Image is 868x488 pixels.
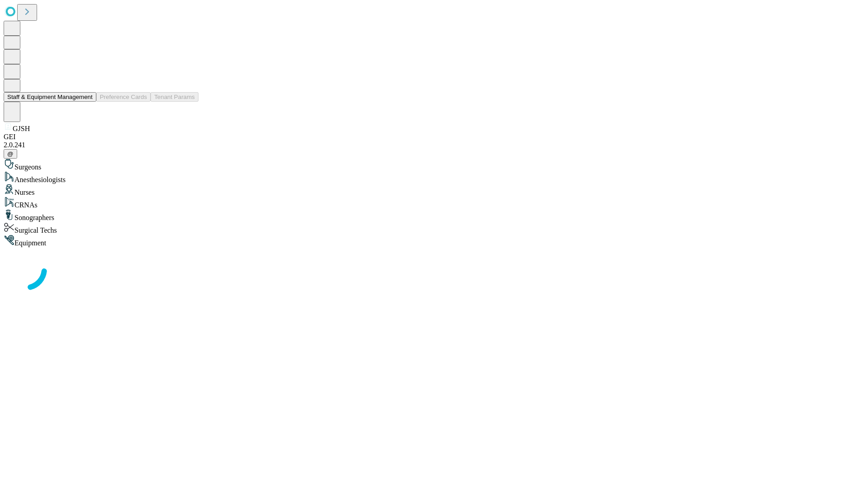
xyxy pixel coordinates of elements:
[4,197,864,209] div: CRNAs
[4,159,864,171] div: Surgeons
[13,125,30,132] span: GJSH
[4,235,864,247] div: Equipment
[151,92,198,102] button: Tenant Params
[4,133,864,141] div: GEI
[4,184,864,197] div: Nurses
[4,149,17,159] button: @
[4,171,864,184] div: Anesthesiologists
[4,222,864,235] div: Surgical Techs
[4,92,96,102] button: Staff & Equipment Management
[4,141,864,149] div: 2.0.241
[4,209,864,222] div: Sonographers
[7,150,14,157] span: @
[96,92,151,102] button: Preference Cards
